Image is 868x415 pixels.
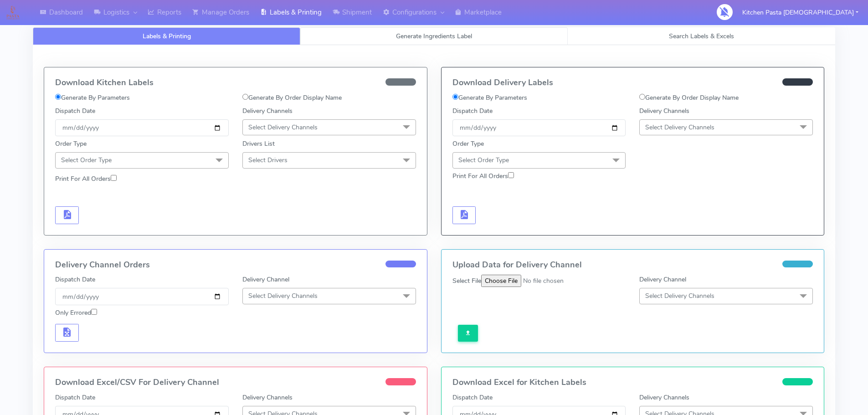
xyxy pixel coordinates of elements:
span: Generate Ingredients Label [396,32,472,41]
span: Select Drivers [248,156,288,164]
input: Generate By Parameters [55,94,61,100]
ul: Tabs [33,27,835,45]
label: Generate By Parameters [55,93,130,102]
label: Dispatch Date [452,393,493,402]
span: Select Delivery Channels [645,123,714,132]
label: Dispatch Date [452,106,493,116]
h4: Download Kitchen Labels [55,78,416,87]
span: Select Order Type [61,156,112,164]
label: Order Type [452,139,484,149]
label: Print For All Orders [55,174,117,184]
input: Print For All Orders [111,175,117,181]
h4: Download Excel/CSV For Delivery Channel [55,378,416,387]
label: Dispatch Date [55,393,95,402]
label: Order Type [55,139,87,149]
h4: Delivery Channel Orders [55,261,416,270]
span: Select Delivery Channels [248,123,318,132]
label: Generate By Order Display Name [639,93,739,102]
label: Delivery Channels [242,106,293,116]
h4: Download Delivery Labels [452,78,813,87]
label: Delivery Channels [242,393,293,402]
span: Select Order Type [458,156,509,164]
input: Generate By Order Display Name [639,94,645,100]
h4: Upload Data for Delivery Channel [452,261,813,270]
label: Only Errored [55,308,97,318]
span: Select Delivery Channels [248,292,318,300]
span: Labels & Printing [143,32,191,41]
label: Generate By Order Display Name [242,93,342,102]
label: Delivery Channel [242,275,289,284]
label: Print For All Orders [452,171,514,181]
label: Dispatch Date [55,106,95,116]
button: Kitchen Pasta [DEMOGRAPHIC_DATA] [735,3,865,22]
input: Generate By Order Display Name [242,94,248,100]
input: Only Errored [91,309,97,315]
span: Search Labels & Excels [669,32,734,41]
label: Drivers List [242,139,275,149]
input: Generate By Parameters [452,94,458,100]
label: Delivery Channels [639,106,689,116]
label: Delivery Channel [639,275,686,284]
label: Dispatch Date [55,275,95,284]
h4: Download Excel for Kitchen Labels [452,378,813,387]
label: Select File [452,276,481,286]
span: Select Delivery Channels [645,292,714,300]
label: Generate By Parameters [452,93,527,102]
label: Delivery Channels [639,393,689,402]
input: Print For All Orders [508,172,514,178]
